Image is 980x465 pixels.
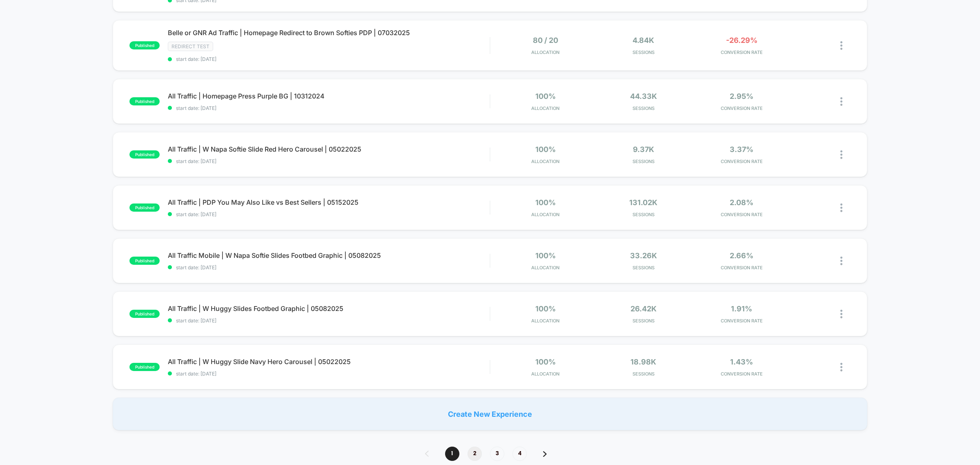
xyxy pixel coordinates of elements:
[597,371,690,377] span: Sessions
[168,264,490,271] span: start date: [DATE]
[695,265,788,271] span: CONVERSION RATE
[535,145,556,154] span: 100%
[730,358,753,366] span: 1.43%
[840,363,842,371] img: close
[168,304,490,313] span: All Traffic | W Huggy Slides Footbed Graphic | 05082025
[168,158,490,164] span: start date: [DATE]
[533,36,558,45] span: 80 / 20
[531,212,559,217] span: Allocation
[113,398,867,430] div: Create New Experience
[168,92,490,100] span: All Traffic | Homepage Press Purple BG | 10312024
[535,92,556,101] span: 100%
[531,265,559,271] span: Allocation
[535,198,556,207] span: 100%
[129,150,160,159] span: published
[531,159,559,164] span: Allocation
[129,97,160,105] span: published
[168,371,490,377] span: start date: [DATE]
[543,451,547,457] img: pagination forward
[840,257,842,265] img: close
[695,371,788,377] span: CONVERSION RATE
[597,159,690,164] span: Sessions
[730,145,753,154] span: 3.37%
[630,92,657,101] span: 44.33k
[633,145,654,154] span: 9.37k
[490,447,504,461] span: 3
[597,212,690,217] span: Sessions
[840,203,842,212] img: close
[168,251,490,259] span: All Traffic Mobile | W Napa Softie Slides Footbed Graphic | 05082025
[168,358,490,366] span: All Traffic | W Huggy Slide Navy Hero Carousel | 05022025
[840,41,842,50] img: close
[840,150,842,159] img: close
[531,318,559,324] span: Allocation
[730,198,753,207] span: 2.08%
[129,41,160,49] span: published
[531,105,559,111] span: Allocation
[695,105,788,111] span: CONVERSION RATE
[168,317,490,324] span: start date: [DATE]
[633,36,654,45] span: 4.84k
[168,42,213,51] span: Redirect Test
[531,371,559,377] span: Allocation
[168,198,490,206] span: All Traffic | PDP You May Also Like vs Best Sellers | 05152025
[731,304,752,313] span: 1.91%
[630,251,657,260] span: 33.26k
[468,447,482,461] span: 2
[168,145,490,153] span: All Traffic | W Napa Softie Slide Red Hero Carousel | 05022025
[129,203,160,212] span: published
[129,363,160,371] span: published
[840,310,842,318] img: close
[630,358,656,366] span: 18.98k
[695,212,788,217] span: CONVERSION RATE
[726,36,757,45] span: -26.29%
[535,358,556,366] span: 100%
[730,92,753,101] span: 2.95%
[597,105,690,111] span: Sessions
[730,251,753,260] span: 2.66%
[129,310,160,318] span: published
[630,304,657,313] span: 26.42k
[168,211,490,217] span: start date: [DATE]
[597,318,690,324] span: Sessions
[168,56,490,62] span: start date: [DATE]
[445,447,459,461] span: 1
[597,49,690,55] span: Sessions
[629,198,657,207] span: 131.02k
[695,318,788,324] span: CONVERSION RATE
[597,265,690,271] span: Sessions
[535,304,556,313] span: 100%
[840,97,842,106] img: close
[168,29,490,37] span: Belle or GNR Ad Traffic | Homepage Redirect to Brown Softies PDP | 07032025
[695,159,788,164] span: CONVERSION RATE
[535,251,556,260] span: 100%
[512,447,527,461] span: 4
[531,49,559,55] span: Allocation
[129,257,160,265] span: published
[168,105,490,111] span: start date: [DATE]
[695,49,788,55] span: CONVERSION RATE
